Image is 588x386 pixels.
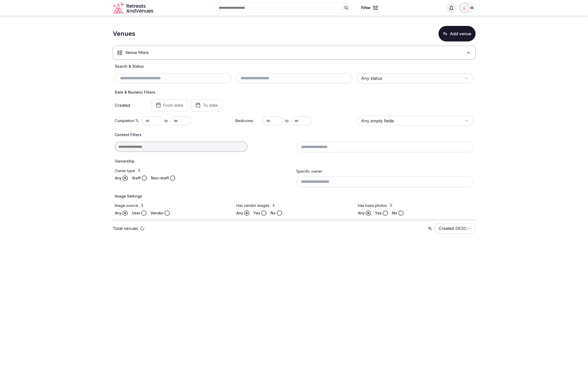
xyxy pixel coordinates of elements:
[389,203,393,207] button: Has base photos
[253,210,260,216] label: Yes
[296,169,322,173] label: Specific owner
[151,99,188,111] button: From date
[115,176,122,181] label: Any
[113,29,135,38] h1: Venues
[392,210,397,216] label: No
[115,118,140,123] label: Completion %
[358,203,473,208] label: Has base photos
[165,118,168,123] span: to
[115,132,473,137] h4: Content Filters
[191,99,222,111] button: To date
[115,90,473,95] h4: Date & Numeric Filters
[115,159,473,164] h4: Ownership
[113,226,138,231] p: Total venues
[115,103,144,107] label: Created
[140,203,144,207] button: Image source
[115,64,473,69] h4: Search & Status
[115,194,473,199] h4: Image Settings
[461,4,468,11] img: miaceralde
[236,203,352,208] label: Has vendor images
[272,203,276,207] button: Has vendor images
[115,203,230,208] label: Image source
[358,3,381,13] button: Filter
[285,118,289,123] span: to
[132,176,141,181] label: Staff
[115,210,122,216] label: Any
[113,2,154,14] a: Visit the homepage
[361,5,371,10] span: Filter
[132,210,140,216] label: User
[151,210,164,216] label: Vendor
[113,2,154,14] svg: Retreats and Venues company logo
[236,118,260,123] label: Bedrooms
[137,168,141,172] button: Owner type
[375,210,382,216] label: Yes
[358,210,365,216] label: Any
[271,210,276,216] label: No
[236,210,243,216] label: Any
[125,50,149,55] h3: Venue filters
[115,168,292,173] label: Owner type
[203,103,218,108] span: To date
[151,176,169,181] label: Non-staff
[438,26,476,41] button: Add venue
[163,103,183,108] span: From date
